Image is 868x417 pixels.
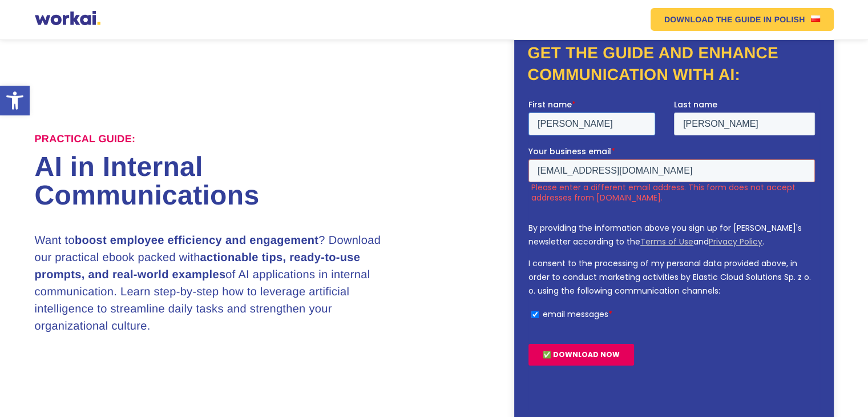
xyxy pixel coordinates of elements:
[35,133,136,146] label: Practical Guide:
[664,15,761,23] em: DOWNLOAD THE GUIDE
[528,99,819,411] iframe: Form 0
[811,15,820,22] img: US flag
[75,234,318,247] strong: boost employee efficiency and engagement
[651,8,834,31] a: DOWNLOAD THE GUIDEIN POLISHUS flag
[528,42,820,86] h2: Get the guide and enhance communication with AI:
[35,153,434,210] h1: AI in Internal Communications
[35,232,394,335] h3: Want to ? Download our practical ebook packed with of AI applications in internal communication. ...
